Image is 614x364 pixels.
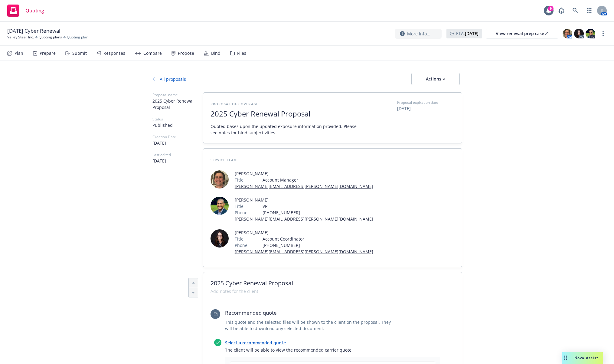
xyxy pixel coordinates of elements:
[143,51,162,56] div: Compare
[211,158,237,162] span: Service Team
[263,236,373,242] span: Account Coordinator
[395,29,442,39] button: More info...
[397,100,438,105] span: Proposal expiration date
[225,309,397,316] span: Recommended quote
[211,110,359,118] span: 2025 Cyber Renewal Proposal
[5,2,47,19] a: Quoting
[583,5,595,17] a: Switch app
[263,242,373,248] span: [PHONE_NUMBER]
[421,73,450,85] div: Actions
[562,352,603,364] button: Nova Assist
[152,158,203,164] span: [DATE]
[235,242,247,248] span: Phone
[599,30,607,37] a: more
[235,170,373,177] span: [PERSON_NAME]
[211,280,455,287] span: 2025 Cyber Renewal Proposal
[225,319,397,332] span: This quote and the selected files will be shown to the client on the proposal. They will be able ...
[152,122,203,128] span: Published
[152,116,203,122] span: Status
[548,6,554,11] div: 9
[237,51,246,56] div: Files
[235,249,373,254] a: [PERSON_NAME][EMAIL_ADDRESS][PERSON_NAME][DOMAIN_NAME]
[456,30,478,37] span: ETA :
[67,34,88,40] span: Quoting plan
[486,29,558,38] a: View renewal prep case
[7,34,34,40] a: Valley Steer Inc.
[555,5,567,17] a: Report a Bug
[235,177,243,183] span: Title
[397,105,455,112] span: [DATE]
[211,123,359,136] span: Quoted bases upon the updated exposure information provided. Please see notes for bind subjectivi...
[235,203,243,209] span: Title
[211,51,220,56] div: Bind
[569,5,581,17] a: Search
[235,197,373,203] span: [PERSON_NAME]
[407,31,430,37] span: More info...
[39,34,62,40] a: Quoting plans
[211,102,258,106] span: Proposal of coverage
[103,51,125,56] div: Responses
[211,197,229,215] img: employee photo
[235,183,373,189] a: [PERSON_NAME][EMAIL_ADDRESS][PERSON_NAME][DOMAIN_NAME]
[25,8,44,13] span: Quoting
[152,140,203,146] span: [DATE]
[235,216,373,222] a: [PERSON_NAME][EMAIL_ADDRESS][PERSON_NAME][DOMAIN_NAME]
[40,51,56,56] div: Prepare
[235,209,247,216] span: Phone
[235,229,373,236] span: [PERSON_NAME]
[211,229,229,248] img: employee photo
[263,203,373,209] span: VP
[263,209,373,216] span: [PHONE_NUMBER]
[178,51,194,56] div: Propose
[411,73,460,85] button: Actions
[225,347,440,353] span: The client will be able to view the recommended carrier quote
[72,51,87,56] div: Submit
[211,170,229,189] img: employee photo
[496,29,548,38] div: View renewal prep case
[586,29,595,38] img: photo
[574,29,584,38] img: photo
[563,29,572,38] img: photo
[562,352,570,364] div: Drag to move
[152,92,203,98] span: Proposal name
[465,31,478,36] strong: [DATE]
[15,51,23,56] div: Plan
[152,98,203,110] span: 2025 Cyber Renewal Proposal
[574,355,598,360] span: Nova Assist
[225,340,286,346] a: Select a recommended quote
[7,27,60,34] span: [DATE] Cyber Renewal
[263,177,373,183] span: Account Manager
[152,76,186,82] div: All proposals
[152,152,203,158] span: Last edited
[152,134,203,140] span: Creation Date
[235,236,243,242] span: Title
